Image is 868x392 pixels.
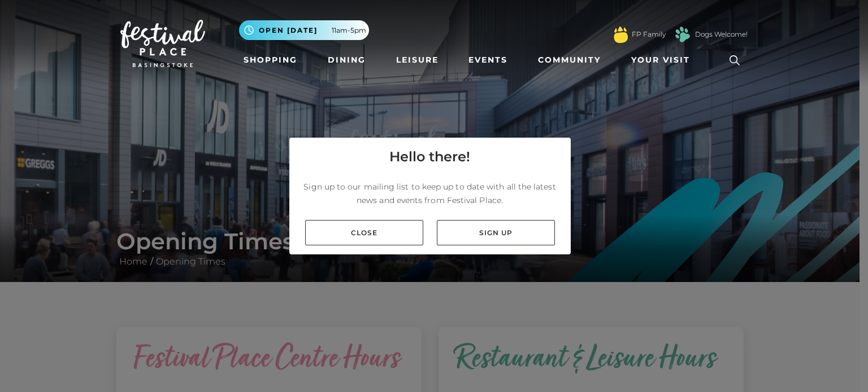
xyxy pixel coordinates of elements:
[533,50,605,71] a: Community
[695,29,748,39] a: Dogs Welcome!
[239,50,302,71] a: Shopping
[437,220,555,245] a: Sign up
[332,25,366,36] span: 11am-5pm
[305,220,423,245] a: Close
[627,50,700,71] a: Your Visit
[392,50,443,71] a: Leisure
[120,20,205,67] img: Festival Place Logo
[239,20,369,40] button: Open [DATE] 11am-5pm
[298,180,562,207] p: Sign up to our mailing list to keep up to date with all the latest news and events from Festival ...
[323,50,370,71] a: Dining
[632,29,666,39] a: FP Family
[259,25,318,36] span: Open [DATE]
[389,147,470,167] h4: Hello there!
[464,50,512,71] a: Events
[631,54,690,66] span: Your Visit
